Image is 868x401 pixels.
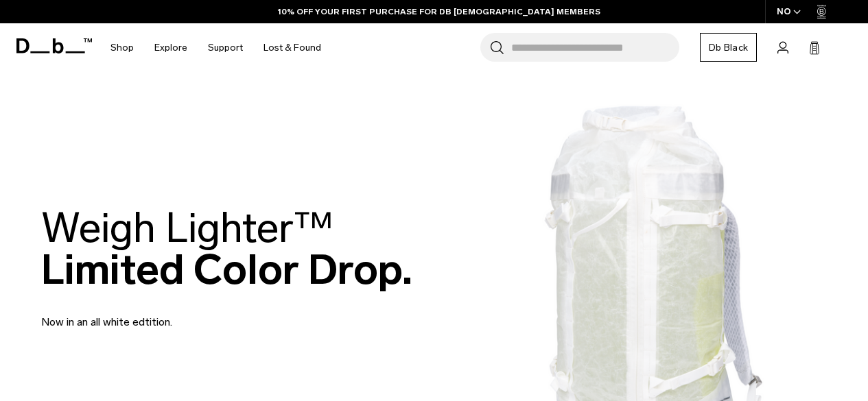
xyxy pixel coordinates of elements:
a: Db Black [700,33,757,62]
nav: Main Navigation [100,23,331,72]
a: 10% OFF YOUR FIRST PURCHASE FOR DB [DEMOGRAPHIC_DATA] MEMBERS [278,5,600,18]
a: Support [208,23,243,72]
p: Now in an all white edtition. [41,297,371,330]
a: Explore [154,23,187,72]
h2: Limited Color Drop. [41,207,412,291]
span: Weigh Lighter™ [41,203,333,253]
a: Lost & Found [263,23,321,72]
a: Shop [110,23,134,72]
